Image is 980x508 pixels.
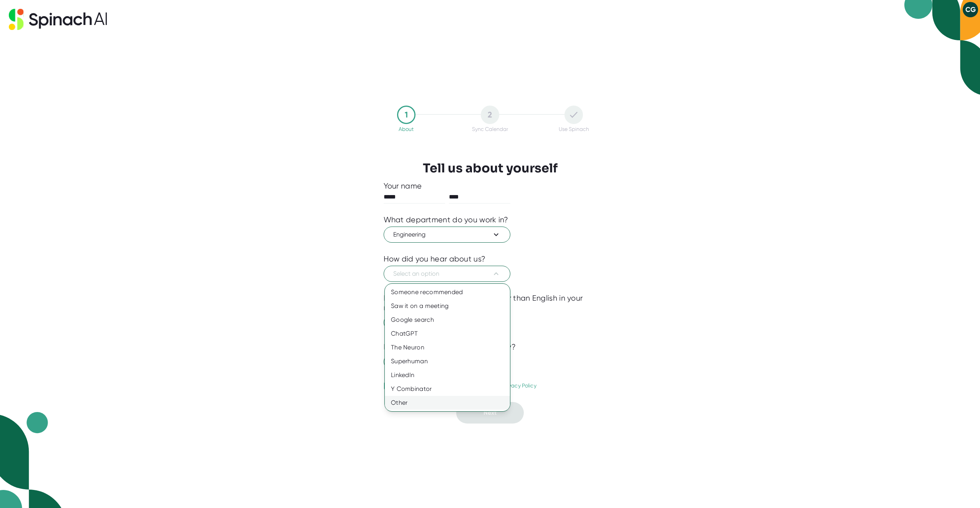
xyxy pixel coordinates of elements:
[385,299,510,313] div: Saw it on a meeting
[385,368,510,382] div: LinkedIn
[385,396,510,410] div: Other
[385,341,510,354] div: The Neuron
[385,285,510,299] div: Someone recommended
[385,382,510,396] div: Y Combinator
[385,354,510,368] div: Superhuman
[385,313,510,327] div: Google search
[385,327,510,341] div: ChatGPT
